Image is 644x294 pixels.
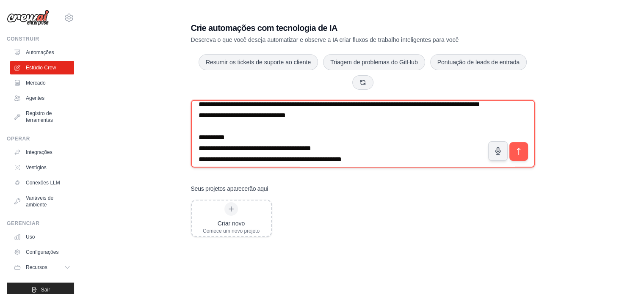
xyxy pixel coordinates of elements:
a: Uso [10,230,74,244]
button: Resumir os tickets de suporte ao cliente [199,54,318,70]
font: Agentes [26,95,44,101]
a: Registro de ferramentas [10,107,74,127]
font: Comece um novo projeto [203,228,260,234]
a: Automações [10,46,74,59]
font: Gerenciar [7,220,39,226]
font: Operar [7,136,30,142]
button: Triagem de problemas do GitHub [323,54,425,70]
font: Variáveis ​​de ambiente [26,195,53,208]
a: Estúdio Crew [10,61,74,74]
font: Sair [41,287,50,293]
button: Recursos [10,261,74,274]
a: Conexões LLM [10,176,74,190]
a: Vestígios [10,161,74,174]
font: Pontuação de leads de entrada [437,59,520,66]
button: Clique para falar sobre sua ideia de automação [488,141,508,161]
font: Integrações [26,149,53,155]
font: Conexões LLM [26,180,60,186]
iframe: Chat Widget [602,253,644,294]
font: Criar novo [218,220,245,227]
button: Receba novas sugestões [352,75,373,90]
a: Configurações [10,245,74,259]
a: Integrações [10,146,74,159]
img: Logotipo [7,10,49,26]
font: Estúdio Crew [26,65,56,71]
font: Automações [26,49,54,55]
font: Triagem de problemas do GitHub [330,59,417,66]
a: Agentes [10,91,74,105]
font: Resumir os tickets de suporte ao cliente [206,59,311,66]
font: Seus projetos aparecerão aqui [191,185,268,192]
div: Widget de chat [602,253,644,294]
font: Registro de ferramentas [26,110,53,123]
font: Vestígios [26,165,47,170]
button: Pontuação de leads de entrada [430,54,527,70]
font: Configurações [26,249,58,255]
font: Recursos [26,264,47,270]
font: Crie automações com tecnologia de IA [191,23,337,33]
font: Mercado [26,80,46,86]
font: Descreva o que você deseja automatizar e observe a IA criar fluxos de trabalho inteligentes para ... [191,36,459,43]
a: Variáveis ​​de ambiente [10,191,74,212]
a: Mercado [10,76,74,90]
font: Uso [26,234,35,240]
font: Construir [7,36,39,42]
